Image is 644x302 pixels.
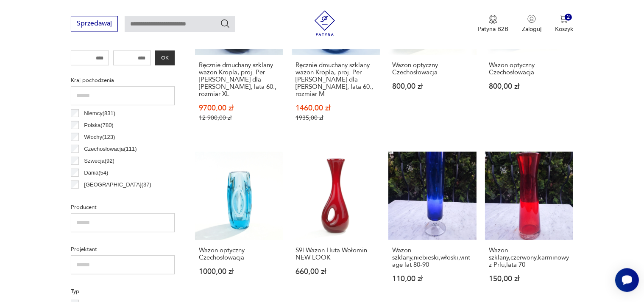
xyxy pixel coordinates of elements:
[71,21,118,27] a: Sprzedawaj
[199,114,279,121] p: 12 900,00 zł
[522,14,541,33] button: Zaloguj
[71,202,175,212] p: Producent
[312,10,337,36] img: Patyna - sklep z meblami i dekoracjami vintage
[489,275,569,282] p: 150,00 zł
[71,16,118,31] button: Sprzedawaj
[478,25,508,33] p: Patyna B2B
[478,14,508,33] button: Patyna B2B
[522,25,541,33] p: Zaloguj
[485,151,573,299] a: Wazon szklany,czerwony,karminowy z Prlu,lata 70Wazon szklany,czerwony,karminowy z Prlu,lata 70150...
[489,61,569,76] h3: Wazon optyczny Czechosłowacja
[296,114,376,121] p: 1935,00 zł
[71,75,175,85] p: Kraj pochodzenia
[478,14,508,33] a: Ikona medaluPatyna B2B
[220,18,230,28] button: Szukaj
[195,151,283,299] a: Wazon optyczny CzechosłowacjaWazon optyczny Czechosłowacja1000,00 zł
[527,14,536,23] img: Ikonka użytkownika
[199,61,279,97] h3: Ręcznie dmuchany szklany wazon Kropla, proj. Per [PERSON_NAME] dla [PERSON_NAME], lata 60., rozmi...
[84,144,137,153] p: Czechosłowacja ( 111 )
[555,14,573,33] button: 2Koszyk
[392,82,473,90] p: 800,00 zł
[555,25,573,33] p: Koszyk
[199,104,279,111] p: 9700,00 zł
[615,268,639,292] iframe: Smartsupp widget button
[84,108,115,118] p: Niemcy ( 831 )
[296,246,376,261] h3: S9I Wazon Huta Wołomin NEW LOOK
[296,268,376,275] p: 660,00 zł
[84,156,114,165] p: Szwecja ( 92 )
[199,268,279,275] p: 1000,00 zł
[388,151,477,299] a: Wazon szklany,niebieski,włoski,vintage lat 80-90Wazon szklany,niebieski,włoski,vintage lat 80-901...
[560,14,568,23] img: Ikona koszyka
[392,246,473,268] h3: Wazon szklany,niebieski,włoski,vintage lat 80-90
[489,246,569,268] h3: Wazon szklany,czerwony,karminowy z Prlu,lata 70
[71,286,175,296] p: Typ
[84,192,112,201] p: Francja ( 32 )
[84,132,115,141] p: Włochy ( 123 )
[392,275,473,282] p: 110,00 zł
[292,151,380,299] a: S9I Wazon Huta Wołomin NEW LOOKS9I Wazon Huta Wołomin NEW LOOK660,00 zł
[84,180,151,189] p: [GEOGRAPHIC_DATA] ( 37 )
[392,61,473,76] h3: Wazon optyczny Czechosłowacja
[565,14,572,21] div: 2
[489,14,497,24] img: Ikona medalu
[155,50,175,65] button: OK
[199,246,279,261] h3: Wazon optyczny Czechosłowacja
[84,120,113,130] p: Polska ( 780 )
[296,61,376,97] h3: Ręcznie dmuchany szklany wazon Kropla, proj. Per [PERSON_NAME] dla [PERSON_NAME], lata 60., rozmi...
[84,168,108,177] p: Dania ( 54 )
[489,82,569,90] p: 800,00 zł
[71,244,175,254] p: Projektant
[296,104,376,111] p: 1460,00 zł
